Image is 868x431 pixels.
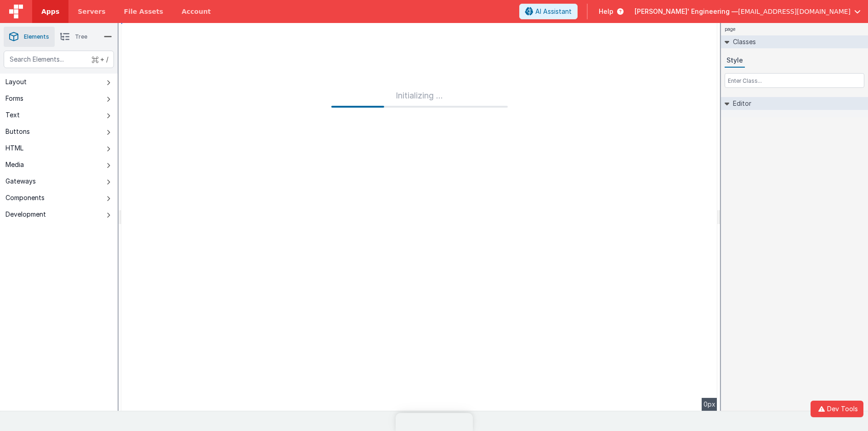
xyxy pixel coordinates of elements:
input: Search Elements... [4,51,114,68]
div: Initializing ... [331,89,508,108]
span: File Assets [124,7,164,16]
span: Apps [41,7,59,16]
span: [EMAIL_ADDRESS][DOMAIN_NAME] [738,7,851,16]
span: Elements [24,33,49,40]
div: Text [6,110,20,120]
div: Layout [6,77,27,86]
h4: page [721,23,739,35]
input: Enter Class... [725,73,864,88]
div: 0px [702,398,717,411]
span: Servers [78,7,105,16]
div: Media [6,160,24,169]
span: [PERSON_NAME]' Engineering — [635,7,738,16]
span: + / [92,51,108,68]
div: Development [6,210,46,219]
div: Forms [6,94,23,103]
div: Buttons [6,127,30,136]
div: --> [121,23,717,411]
span: Tree [75,33,87,40]
h2: Classes [729,35,756,48]
div: Gateways [6,177,36,186]
button: Style [725,54,745,68]
h2: Editor [729,97,751,110]
span: AI Assistant [535,7,572,16]
div: HTML [6,144,23,153]
button: AI Assistant [519,4,578,19]
button: [PERSON_NAME]' Engineering — [EMAIL_ADDRESS][DOMAIN_NAME] [635,7,861,16]
span: Help [599,7,613,16]
div: Components [6,193,45,202]
button: Dev Tools [811,401,863,417]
